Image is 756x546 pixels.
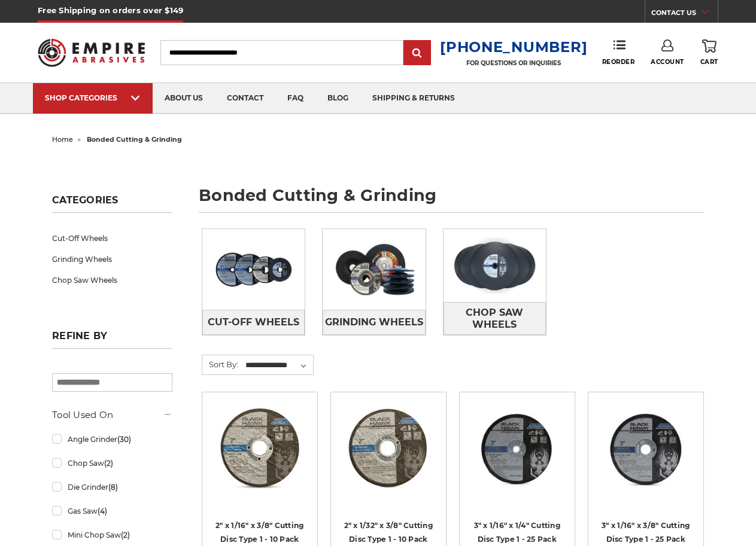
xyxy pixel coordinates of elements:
a: 2" x 1/32" x 3/8" Cut Off Wheel [339,401,438,499]
a: about us [153,83,215,114]
a: home [52,135,73,144]
a: shipping & returns [360,83,467,114]
h5: Categories [52,194,172,213]
span: Grinding Wheels [325,312,423,333]
img: 3” x .0625” x 1/4” Die Grinder Cut-Off Wheels by Black Hawk Abrasives [469,401,565,496]
a: blog [315,83,360,114]
span: (30) [117,435,131,444]
input: Submit [405,41,429,65]
h5: Refine by [52,330,172,349]
a: Reorder [602,39,635,65]
label: Sort By: [202,355,238,373]
a: Grinding Wheels [52,249,172,270]
a: faq [275,83,315,114]
h1: bonded cutting & grinding [199,187,704,213]
img: Empire Abrasives [38,32,145,74]
img: Grinding Wheels [323,233,425,306]
h5: Tool Used On [52,408,172,422]
img: 2" x 1/16" x 3/8" Cut Off Wheel [212,401,308,496]
a: 2" x 1/16" x 3/8" Cut Off Wheel [211,401,309,499]
a: Cut-Off Wheels [202,310,305,335]
a: Grinding Wheels [323,310,425,335]
a: Chop Saw [52,453,172,474]
a: 2" x 1/16" x 3/8" Cutting Disc Type 1 - 10 Pack [215,521,303,544]
a: Mini Chop Saw [52,524,172,545]
a: Cut-Off Wheels [52,228,172,249]
span: bonded cutting & grinding [87,135,182,144]
a: [PHONE_NUMBER] [440,38,587,56]
a: Chop Saw Wheels [444,302,546,335]
img: 3" x 1/16" x 3/8" Cutting Disc [598,401,694,496]
a: Chop Saw Wheels [52,270,172,291]
span: (2) [104,459,113,468]
img: Chop Saw Wheels [444,229,546,302]
img: 2" x 1/32" x 3/8" Cut Off Wheel [341,401,436,496]
a: contact [215,83,275,114]
div: SHOP CATEGORIES [45,93,141,102]
a: Angle Grinder [52,429,172,450]
a: 2" x 1/32" x 3/8" Cutting Disc Type 1 - 10 Pack [344,521,433,544]
span: Reorder [602,58,635,66]
span: (4) [98,507,107,516]
a: 3" x 1/16" x 3/8" Cutting Disc Type 1 - 25 Pack [602,521,690,544]
a: Die Grinder [52,477,172,498]
img: Cut-Off Wheels [202,233,305,306]
span: (2) [121,530,130,539]
a: CONTACT US [651,6,718,23]
a: Gas Saw [52,501,172,521]
p: FOR QUESTIONS OR INQUIRIES [440,59,587,67]
a: Cart [700,39,718,66]
span: Account [651,58,684,66]
a: 3” x .0625” x 1/4” Die Grinder Cut-Off Wheels by Black Hawk Abrasives [468,401,566,499]
a: 3" x 1/16" x 1/4" Cutting Disc Type 1 - 25 Pack [474,521,560,544]
span: Cut-Off Wheels [208,312,299,333]
span: Cart [700,58,718,66]
span: Chop Saw Wheels [444,303,545,335]
a: 3" x 1/16" x 3/8" Cutting Disc [597,401,695,499]
span: (8) [108,483,118,492]
select: Sort By: [244,356,313,374]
